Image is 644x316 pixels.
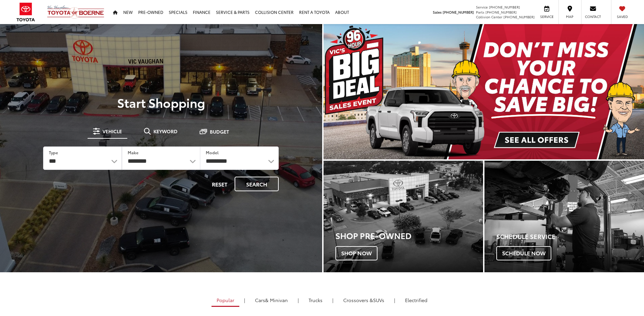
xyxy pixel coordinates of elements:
[503,14,535,19] span: [PHONE_NUMBER]
[265,297,288,303] span: & Minivan
[400,294,433,306] a: Electrified
[335,231,483,240] h3: Shop Pre-Owned
[211,294,239,307] a: Popular
[443,9,474,15] span: [PHONE_NUMBER]
[484,161,644,272] div: Toyota
[47,5,105,19] img: Vic Vaughan Toyota of Boerne
[235,177,279,191] button: Search
[392,297,397,303] li: |
[153,129,178,134] span: Keyword
[562,14,577,19] span: Map
[496,233,644,240] h4: Schedule Service
[476,4,488,9] span: Service
[103,129,122,134] span: Vehicle
[489,4,520,9] span: [PHONE_NUMBER]
[242,297,247,303] li: |
[296,297,300,303] li: |
[476,14,502,19] span: Collision Center
[615,14,630,19] span: Saved
[331,297,335,303] li: |
[128,150,139,155] label: Make
[49,150,58,155] label: Type
[338,294,389,306] a: SUVs
[496,246,551,260] span: Schedule Now
[206,150,219,155] label: Model
[485,9,517,15] span: [PHONE_NUMBER]
[324,161,483,272] div: Toyota
[539,14,554,19] span: Service
[585,14,601,19] span: Contact
[433,9,442,15] span: Sales
[476,9,484,15] span: Parts
[324,161,483,272] a: Shop Pre-Owned Shop Now
[335,246,378,260] span: Shop Now
[206,177,233,191] button: Reset
[303,294,328,306] a: Trucks
[250,294,293,306] a: Cars
[29,96,294,109] p: Start Shopping
[210,129,229,134] span: Budget
[343,297,373,303] span: Crossovers &
[484,161,644,272] a: Schedule Service Schedule Now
